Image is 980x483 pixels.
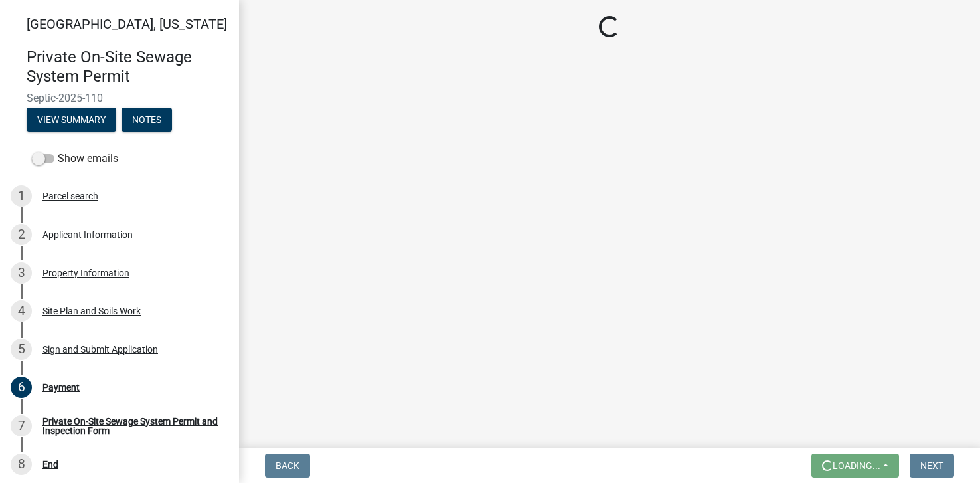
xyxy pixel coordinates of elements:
[27,92,212,104] span: Septic-2025-110
[27,48,228,86] h4: Private On-Site Sewage System Permit
[42,345,158,354] div: Sign and Submit Application
[32,151,118,167] label: Show emails
[11,377,32,398] div: 6
[11,454,32,475] div: 8
[811,454,899,478] button: Loading...
[11,262,32,284] div: 3
[11,415,32,436] div: 7
[27,16,227,32] span: [GEOGRAPHIC_DATA], [US_STATE]
[42,268,129,278] div: Property Information
[265,454,310,478] button: Back
[11,300,32,322] div: 4
[920,460,943,471] span: Next
[122,115,172,126] wm-modal-confirm: Notes
[276,460,299,471] span: Back
[833,460,880,471] span: Loading...
[11,185,32,207] div: 1
[42,306,141,316] div: Site Plan and Soils Work
[11,339,32,360] div: 5
[122,108,172,132] button: Notes
[42,460,58,469] div: End
[27,115,116,126] wm-modal-confirm: Summary
[42,417,218,435] div: Private On-Site Sewage System Permit and Inspection Form
[42,383,80,392] div: Payment
[910,454,954,478] button: Next
[27,108,116,132] button: View Summary
[11,224,32,245] div: 2
[42,230,133,239] div: Applicant Information
[42,191,98,201] div: Parcel search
